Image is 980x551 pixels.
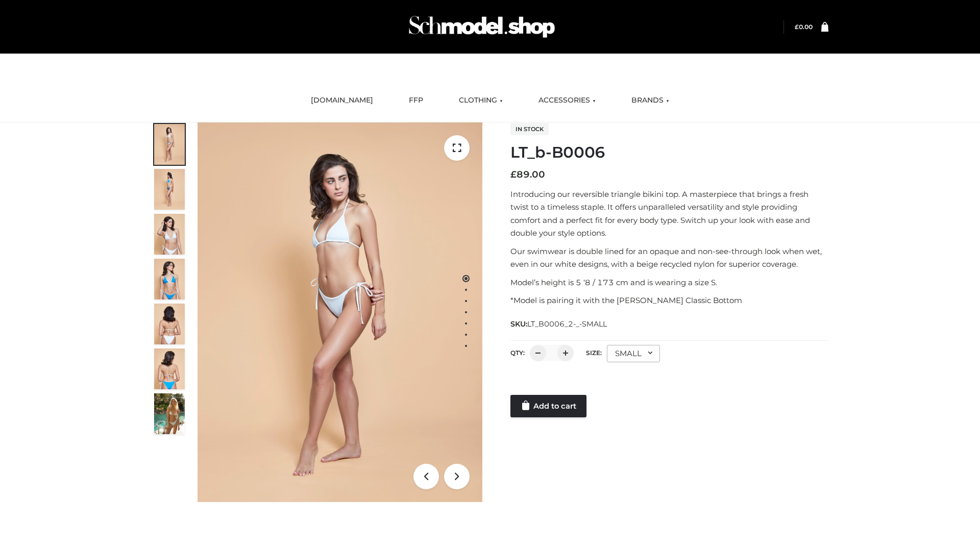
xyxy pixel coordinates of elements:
[607,345,660,362] div: SMALL
[510,143,828,162] h1: LT_b-B0006
[401,89,431,112] a: FFP
[624,89,677,112] a: BRANDS
[510,188,828,240] p: Introducing our reversible triangle bikini top. A masterpiece that brings a fresh twist to a time...
[586,349,602,357] label: Size:
[510,349,525,357] label: QTY:
[405,7,558,47] img: Schmodel Admin 964
[531,89,603,112] a: ACCESSORIES
[510,169,517,180] span: £
[527,319,607,329] span: LT_B0006_2-_-SMALL
[154,124,185,165] img: ArielClassicBikiniTop_CloudNine_AzureSky_OW114ECO_1-scaled.jpg
[510,245,828,271] p: Our swimwear is double lined for an opaque and non-see-through look when wet, even in our white d...
[154,214,185,255] img: ArielClassicBikiniTop_CloudNine_AzureSky_OW114ECO_3-scaled.jpg
[510,294,828,307] p: *Model is pairing it with the [PERSON_NAME] Classic Bottom
[795,23,813,31] bdi: 0.00
[154,169,185,210] img: ArielClassicBikiniTop_CloudNine_AzureSky_OW114ECO_2-scaled.jpg
[510,276,828,289] p: Model’s height is 5 ‘8 / 173 cm and is wearing a size S.
[510,395,586,417] a: Add to cart
[303,89,381,112] a: [DOMAIN_NAME]
[510,123,549,135] span: In stock
[154,304,185,344] img: ArielClassicBikiniTop_CloudNine_AzureSky_OW114ECO_7-scaled.jpg
[510,318,608,330] span: SKU:
[795,23,813,31] a: £0.00
[154,348,185,389] img: ArielClassicBikiniTop_CloudNine_AzureSky_OW114ECO_8-scaled.jpg
[510,169,545,180] bdi: 89.00
[154,259,185,299] img: ArielClassicBikiniTop_CloudNine_AzureSky_OW114ECO_4-scaled.jpg
[451,89,510,112] a: CLOTHING
[154,393,185,434] img: Arieltop_CloudNine_AzureSky2.jpg
[795,23,799,31] span: £
[198,122,482,502] img: ArielClassicBikiniTop_CloudNine_AzureSky_OW114ECO_1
